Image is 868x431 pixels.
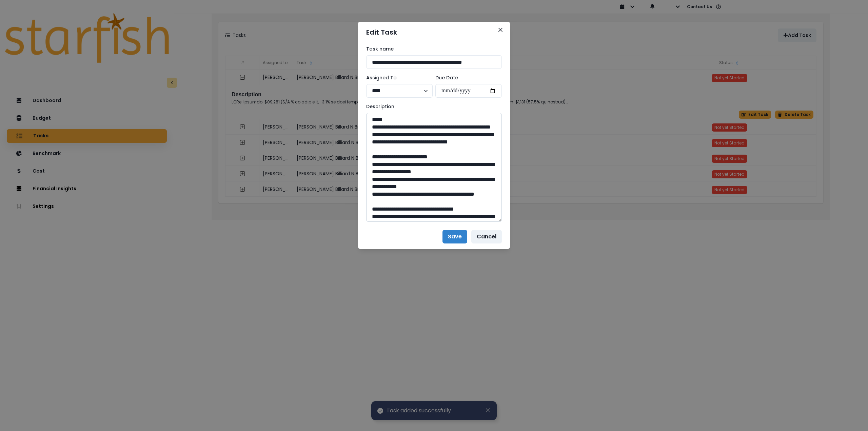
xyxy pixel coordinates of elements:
[366,45,498,53] label: Task name
[442,230,467,243] button: Save
[435,74,498,81] label: Due Date
[366,74,429,81] label: Assigned To
[358,22,510,43] header: Edit Task
[366,103,498,110] label: Description
[471,230,502,243] button: Cancel
[495,24,506,35] button: Close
